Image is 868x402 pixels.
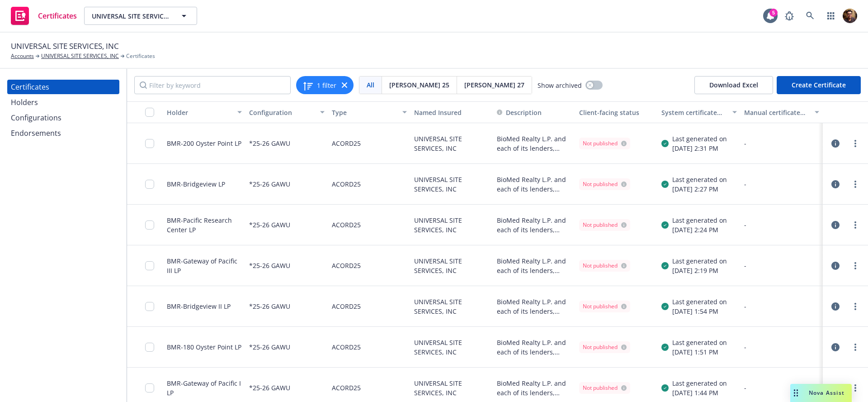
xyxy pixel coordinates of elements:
[497,297,572,316] button: BioMed Realty L.P. and each of its lenders, affiliates, subsidiaries, directors, officers, repres...
[801,7,819,25] a: Search
[249,210,290,239] div: *25-26 GAWU
[850,301,861,312] a: more
[672,256,727,266] div: Last generated on
[579,108,654,117] div: Client-facing status
[328,101,410,123] button: Type
[744,342,819,352] div: -
[672,297,727,306] div: Last generated on
[672,306,727,316] div: [DATE] 1:54 PM
[145,383,154,392] input: Toggle Row Selected
[145,261,154,270] input: Toggle Row Selected
[583,180,627,188] div: Not published
[497,108,542,117] button: Description
[167,342,241,352] div: BMR-180 Oyster Point LP
[167,179,225,189] div: BMR-Bridgeview LP
[332,251,361,280] div: ACORD25
[576,101,658,123] button: Client-facing status
[850,179,861,190] a: more
[497,338,572,357] button: BioMed Realty L.P. and each of its lenders, affiliates, subsidiaries, directors, officers, repres...
[780,7,798,25] a: Report a Bug
[497,175,572,194] button: BioMed Realty L.P. and each of its lenders, affiliates, subsidiaries, directors, officers, repres...
[672,215,727,225] div: Last generated on
[145,180,154,189] input: Toggle Row Selected
[497,134,572,153] button: BioMed Realty L.P. and each of its lenders, affiliates, subsidiaries, directors, officers, repres...
[850,383,861,393] a: more
[583,384,627,392] div: Not published
[332,169,361,199] div: ACORD25
[84,7,197,25] button: UNIVERSAL SITE SERVICES, INC
[332,108,397,117] div: Type
[249,129,290,158] div: *25-26 GAWU
[850,260,861,271] a: more
[410,205,493,245] div: UNIVERSAL SITE SERVICES, INC
[11,80,49,94] div: Certificates
[843,9,857,23] img: photo
[163,101,245,123] button: Holder
[410,123,493,164] div: UNIVERSAL SITE SERVICES, INC
[744,139,819,148] div: -
[92,11,170,21] span: UNIVERSAL SITE SERVICES, INC
[661,108,726,117] div: System certificate last generated
[11,52,34,60] a: Accounts
[741,101,823,123] button: Manual certificate last generated
[822,7,840,25] a: Switch app
[167,378,242,397] div: BMR-Gateway of Pacific I LP
[145,302,154,311] input: Toggle Row Selected
[317,81,336,90] span: 1 filter
[497,378,572,397] button: BioMed Realty L.P. and each of its lenders, affiliates, subsidiaries, directors, officers, repres...
[11,40,119,52] span: UNIVERSAL SITE SERVICES, INC
[694,76,773,94] button: Download Excel
[367,80,374,90] span: All
[497,256,572,275] button: BioMed Realty L.P. and each of its lenders, affiliates, subsidiaries, directors, officers, repres...
[245,101,328,123] button: Configuration
[410,164,493,205] div: UNIVERSAL SITE SERVICES, INC
[410,101,493,123] button: Named Insured
[672,225,727,234] div: [DATE] 2:24 PM
[167,139,241,148] div: BMR-200 Oyster Point LP
[134,76,291,94] input: Filter by keyword
[583,139,627,148] div: Not published
[145,220,154,230] input: Toggle Row Selected
[145,108,154,117] input: Select all
[672,175,727,184] div: Last generated on
[249,292,290,321] div: *25-26 GAWU
[538,81,582,90] span: Show archived
[850,220,861,230] a: more
[777,76,861,94] button: Create Certificate
[672,338,727,347] div: Last generated on
[126,52,155,60] span: Certificates
[410,327,493,368] div: UNIVERSAL SITE SERVICES, INC
[145,139,154,148] input: Toggle Row Selected
[249,251,290,280] div: *25-26 GAWU
[744,108,809,117] div: Manual certificate last generated
[167,301,231,311] div: BMR-Bridgeview II LP
[389,80,449,90] span: [PERSON_NAME] 25
[332,292,361,321] div: ACORD25
[7,126,119,140] a: Endorsements
[497,215,572,234] button: BioMed Realty L.P. and each of its lenders, affiliates, subsidiaries, directors, officers, repres...
[7,110,119,125] a: Configurations
[249,108,314,117] div: Configuration
[583,262,627,270] div: Not published
[583,343,627,351] div: Not published
[464,80,524,90] span: [PERSON_NAME] 27
[410,245,493,286] div: UNIVERSAL SITE SERVICES, INC
[769,9,778,17] div: 5
[790,384,852,402] button: Nova Assist
[744,179,819,189] div: -
[11,110,61,125] div: Configurations
[672,388,727,397] div: [DATE] 1:44 PM
[167,256,242,275] div: BMR-Gateway of Pacific III LP
[41,52,119,60] a: UNIVERSAL SITE SERVICES, INC
[672,266,727,275] div: [DATE] 2:19 PM
[332,332,361,362] div: ACORD25
[11,126,61,140] div: Endorsements
[672,378,727,388] div: Last generated on
[410,286,493,327] div: UNIVERSAL SITE SERVICES, INC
